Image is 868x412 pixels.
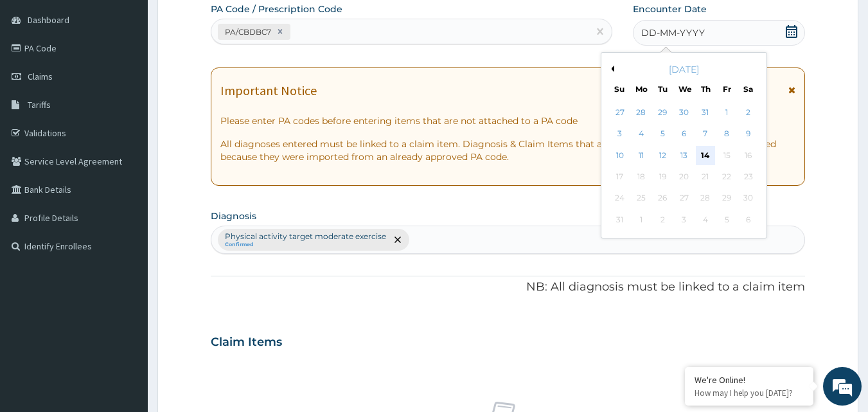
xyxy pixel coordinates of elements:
div: Th [700,84,711,94]
div: Sa [743,84,754,94]
div: Su [614,84,625,94]
div: Not available Friday, August 29th, 2025 [717,189,736,208]
button: Previous Month [608,66,614,72]
span: Dashboard [28,14,69,26]
div: Choose Tuesday, July 29th, 2025 [653,103,673,122]
span: Claims [28,71,53,82]
div: Mo [635,84,646,94]
div: Not available Sunday, August 17th, 2025 [610,167,630,186]
div: Choose Friday, August 1st, 2025 [717,103,736,122]
div: [DATE] [607,63,761,76]
div: Choose Wednesday, July 30th, 2025 [675,103,694,122]
div: Not available Monday, August 18th, 2025 [632,167,651,186]
div: Not available Friday, September 5th, 2025 [717,210,736,229]
div: Not available Saturday, September 6th, 2025 [739,210,758,229]
div: Choose Saturday, August 9th, 2025 [739,125,758,144]
div: We're Online! [695,374,804,386]
span: Tariffs [28,99,51,111]
p: All diagnoses entered must be linked to a claim item. Diagnosis & Claim Items that are visible bu... [220,138,796,163]
div: Not available Sunday, August 31st, 2025 [610,210,630,229]
div: Choose Wednesday, August 13th, 2025 [675,146,694,165]
div: Choose Thursday, August 7th, 2025 [696,125,715,144]
div: Not available Thursday, September 4th, 2025 [696,210,715,229]
div: Choose Monday, August 4th, 2025 [632,125,651,144]
textarea: Type your message and hit 'Enter' [6,275,245,320]
div: Not available Wednesday, August 20th, 2025 [675,167,694,186]
img: d_794563401_company_1708531726252_794563401 [24,64,52,96]
div: Not available Saturday, August 16th, 2025 [739,146,758,165]
div: Choose Tuesday, August 5th, 2025 [653,125,673,144]
div: Choose Wednesday, August 6th, 2025 [675,125,694,144]
div: Not available Tuesday, August 19th, 2025 [653,167,673,186]
div: Choose Sunday, August 10th, 2025 [610,146,630,165]
label: Encounter Date [633,3,707,15]
label: Diagnosis [211,210,256,222]
div: Not available Monday, September 1st, 2025 [632,210,651,229]
div: Fr [722,84,732,94]
div: Not available Tuesday, September 2nd, 2025 [653,210,673,229]
span: We're online! [75,124,177,254]
div: Not available Monday, August 25th, 2025 [632,189,651,208]
div: Not available Friday, August 15th, 2025 [717,146,736,165]
div: Choose Saturday, August 2nd, 2025 [739,103,758,122]
h1: Important Notice [220,84,317,98]
div: Choose Monday, July 28th, 2025 [632,103,651,122]
div: PA/CBDBC7 [221,24,273,39]
div: month 2025-08 [609,102,759,231]
div: Not available Saturday, August 30th, 2025 [739,189,758,208]
h3: Claim Items [211,336,282,350]
p: How may I help you today? [695,388,804,399]
p: Please enter PA codes before entering items that are not attached to a PA code [220,114,796,127]
div: Choose Thursday, August 14th, 2025 [696,146,715,165]
label: PA Code / Prescription Code [211,3,342,15]
div: Not available Tuesday, August 26th, 2025 [653,189,673,208]
div: Choose Sunday, August 3rd, 2025 [610,125,630,144]
div: Minimize live chat window [211,6,242,37]
div: Not available Sunday, August 24th, 2025 [610,189,630,208]
div: Choose Thursday, July 31st, 2025 [696,103,715,122]
div: Choose Monday, August 11th, 2025 [632,146,651,165]
div: Not available Friday, August 22nd, 2025 [717,167,736,186]
div: We [678,84,689,94]
div: Not available Thursday, August 28th, 2025 [696,189,715,208]
span: DD-MM-YYYY [641,26,705,39]
div: Choose Sunday, July 27th, 2025 [610,103,630,122]
div: Not available Thursday, August 21st, 2025 [696,167,715,186]
div: Chat with us now [67,72,216,89]
div: Not available Saturday, August 23rd, 2025 [739,167,758,186]
div: Tu [657,84,668,94]
div: Not available Wednesday, September 3rd, 2025 [675,210,694,229]
div: Not available Wednesday, August 27th, 2025 [675,189,694,208]
p: NB: All diagnosis must be linked to a claim item [211,279,806,296]
div: Choose Tuesday, August 12th, 2025 [653,146,673,165]
div: Choose Friday, August 8th, 2025 [717,125,736,144]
